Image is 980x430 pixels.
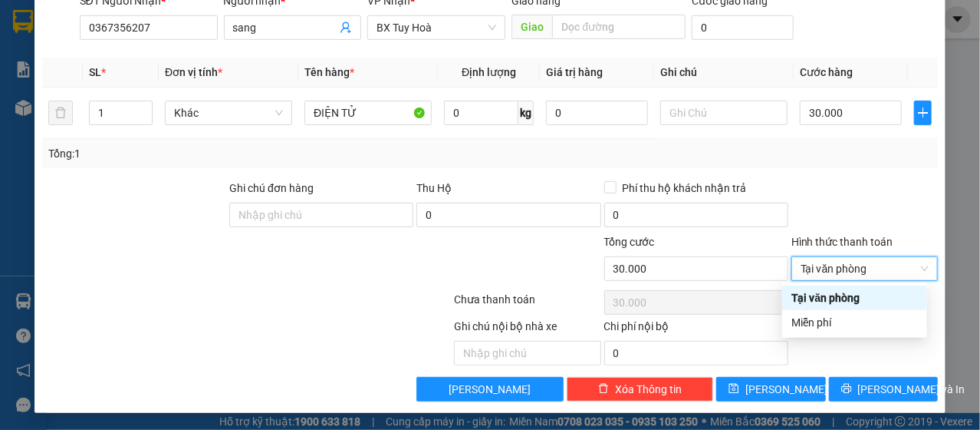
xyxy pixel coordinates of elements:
[304,66,354,78] span: Tên hàng
[841,383,852,395] span: printer
[511,15,552,39] span: Giao
[728,383,739,395] span: save
[604,236,655,248] span: Tổng cước
[454,341,600,365] input: Nhập ghi chú
[8,83,106,134] li: VP VP [GEOGRAPHIC_DATA] xe Limousine
[304,101,432,125] input: VD: Bàn, Ghế
[598,383,609,395] span: delete
[449,381,531,398] span: [PERSON_NAME]
[546,66,603,78] span: Giá trị hàng
[377,16,496,39] span: BX Tuy Hoà
[654,58,794,88] th: Ghi chú
[452,291,602,318] div: Chưa thanh toán
[229,203,413,227] input: Ghi chú đơn hàng
[801,257,929,280] span: Tại văn phòng
[229,182,314,194] label: Ghi chú đơn hàng
[48,145,380,162] div: Tổng: 1
[48,101,73,125] button: delete
[174,101,283,124] span: Khác
[165,66,222,78] span: Đơn vị tính
[800,66,853,78] span: Cước hàng
[791,236,893,248] label: Hình thức thanh toán
[340,21,352,34] span: user-add
[660,101,788,125] input: Ghi Chú
[552,15,686,39] input: Dọc đường
[8,8,222,65] li: Cúc Tùng Limousine
[546,101,648,125] input: 0
[604,318,788,341] div: Chi phí nội bộ
[692,15,794,40] input: Cước giao hàng
[615,381,682,398] span: Xóa Thông tin
[106,83,204,100] li: VP BX Tuy Hoà
[518,101,534,125] span: kg
[567,377,713,402] button: deleteXóa Thông tin
[106,103,117,114] span: environment
[454,318,600,341] div: Ghi chú nội bộ nhà xe
[416,377,563,402] button: [PERSON_NAME]
[416,182,452,194] span: Thu Hộ
[829,377,939,402] button: printer[PERSON_NAME] và In
[914,101,932,125] button: plus
[716,377,826,402] button: save[PERSON_NAME]
[858,381,965,398] span: [PERSON_NAME] và In
[462,66,516,78] span: Định lượng
[89,66,101,78] span: SL
[745,381,827,398] span: [PERSON_NAME]
[915,107,931,119] span: plus
[617,180,753,197] span: Phí thu hộ khách nhận trả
